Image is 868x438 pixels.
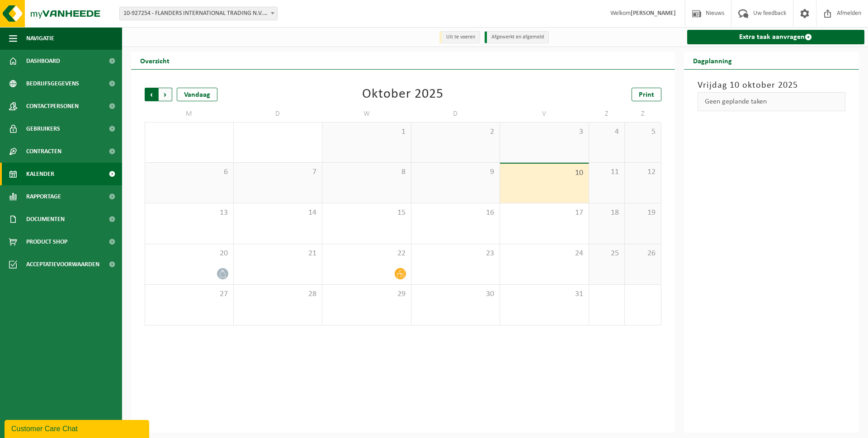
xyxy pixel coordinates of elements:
iframe: chat widget [5,418,151,438]
td: Z [625,106,661,122]
span: Bedrijfsgegevens [26,72,79,95]
span: 16 [416,208,495,218]
div: Vandaag [177,88,217,101]
span: Volgende [159,88,172,101]
td: M [145,106,234,122]
span: 10-927254 - FLANDERS INTERNATIONAL TRADING N.V. - ZWALM [119,7,278,20]
span: Gebruikers [26,118,60,140]
span: 17 [505,208,584,218]
h3: Vrijdag 10 oktober 2025 [698,79,846,92]
span: Vorige [145,88,158,101]
span: 14 [238,208,318,218]
span: 6 [150,167,229,177]
span: 30 [416,289,495,299]
span: 23 [416,249,495,259]
span: 4 [594,127,620,137]
li: Afgewerkt en afgemeld [485,31,549,43]
span: 2 [416,127,495,137]
td: D [234,106,323,122]
span: 18 [594,208,620,218]
span: Kalender [26,163,54,185]
span: 22 [327,249,406,259]
span: Print [639,91,654,99]
span: 28 [238,289,318,299]
a: Extra taak aanvragen [687,30,865,44]
span: Rapportage [26,185,61,208]
span: 10-927254 - FLANDERS INTERNATIONAL TRADING N.V. - ZWALM [120,7,277,20]
strong: [PERSON_NAME] [631,10,676,17]
span: Dashboard [26,50,60,72]
span: Contactpersonen [26,95,79,118]
span: 3 [505,127,584,137]
td: Z [589,106,625,122]
span: 29 [327,289,406,299]
span: 7 [238,167,318,177]
span: Navigatie [26,27,54,50]
span: 27 [150,289,229,299]
span: Acceptatievoorwaarden [26,253,99,276]
span: 8 [327,167,406,177]
a: Print [632,88,661,101]
span: 13 [150,208,229,218]
td: D [411,106,500,122]
h2: Overzicht [131,52,179,69]
span: Product Shop [26,231,67,253]
span: 19 [629,208,656,218]
span: 31 [505,289,584,299]
div: Oktober 2025 [362,88,443,101]
span: 21 [238,249,318,259]
span: 24 [505,249,584,259]
h2: Dagplanning [684,52,741,69]
div: Geen geplande taken [698,92,846,111]
span: 10 [505,168,584,178]
li: Uit te voeren [439,31,480,43]
td: W [322,106,411,122]
span: 20 [150,249,229,259]
span: 9 [416,167,495,177]
span: 11 [594,167,620,177]
span: Documenten [26,208,65,231]
span: 12 [629,167,656,177]
span: 26 [629,249,656,259]
span: 15 [327,208,406,218]
span: 25 [594,249,620,259]
td: V [500,106,589,122]
span: 1 [327,127,406,137]
span: 5 [629,127,656,137]
span: Contracten [26,140,61,163]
